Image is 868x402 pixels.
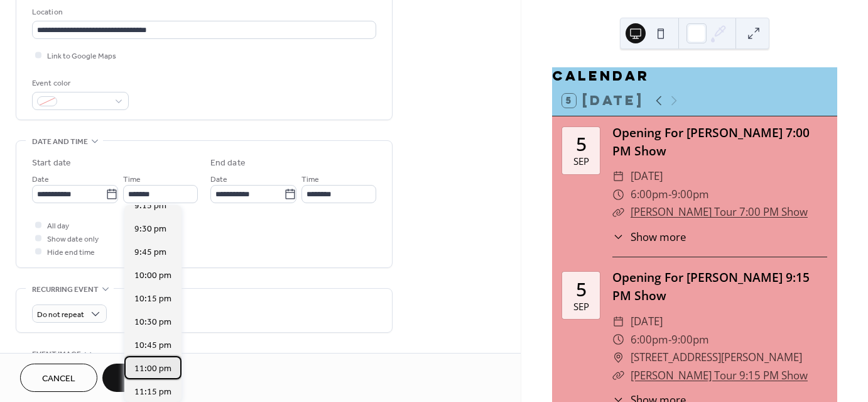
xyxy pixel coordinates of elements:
span: Time [301,173,319,186]
span: [DATE] [631,313,663,331]
span: Date and time [32,135,88,148]
span: [STREET_ADDRESS][PERSON_NAME] [631,349,802,367]
span: Show date only [47,233,99,246]
div: Calendar [552,67,837,86]
span: 9:45 pm [134,246,166,259]
div: 5 [576,135,587,154]
span: Recurring event [32,283,99,296]
button: Cancel [20,364,97,392]
div: Location [32,6,374,19]
span: 9:30 pm [134,223,166,236]
div: ​ [612,186,624,204]
a: Opening For [PERSON_NAME] 7:00 PM Show [612,124,810,159]
span: 11:15 pm [134,386,171,399]
span: 9:15 pm [134,199,166,213]
span: 10:45 pm [134,339,171,352]
span: 6:00pm [631,331,668,349]
span: [DATE] [631,167,663,186]
div: Event color [32,77,126,90]
span: All day [47,220,69,233]
span: 9:00pm [671,186,709,204]
span: Cancel [42,372,75,386]
div: ​ [612,313,624,331]
span: Event image [32,348,81,361]
span: Show more [631,229,686,245]
div: End date [210,157,246,170]
span: 10:30 pm [134,316,171,329]
div: 5 [576,280,587,299]
div: ​ [612,331,624,349]
span: Hide end time [47,246,95,259]
button: Save [102,364,167,392]
div: Sep [573,302,589,311]
span: Date [210,173,227,186]
span: 11:00 pm [134,362,171,376]
span: Date [32,173,49,186]
div: ​ [612,203,624,221]
div: Start date [32,157,71,170]
button: ​Show more [612,229,686,245]
span: 9:00pm [671,331,709,349]
div: ​ [612,229,624,245]
span: 6:00pm [631,186,668,204]
div: Sep [573,157,589,166]
span: - [668,331,671,349]
span: 10:15 pm [134,293,171,306]
a: [PERSON_NAME] Tour 9:15 PM Show [631,368,808,382]
div: ​ [612,367,624,385]
span: 10:00 pm [134,269,171,282]
span: Time [123,173,141,186]
span: Link to Google Maps [47,50,116,63]
a: Opening For [PERSON_NAME] 9:15 PM Show [612,269,810,304]
span: Do not repeat [37,308,84,322]
span: - [668,186,671,204]
div: ​ [612,167,624,186]
a: [PERSON_NAME] Tour 7:00 PM Show [631,204,808,219]
div: ​ [612,349,624,367]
